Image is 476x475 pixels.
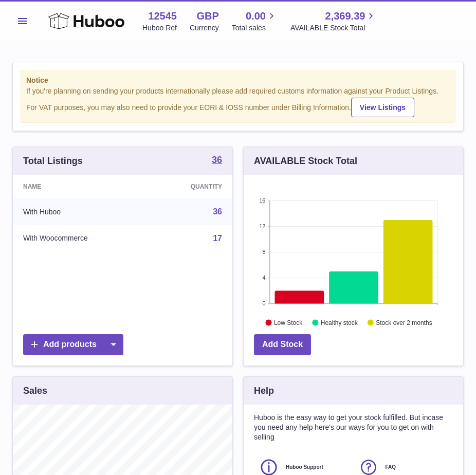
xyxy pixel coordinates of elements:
strong: 36 [212,155,222,165]
text: Low Stock [274,319,303,326]
h3: Sales [23,385,47,397]
span: 2,369.39 [325,9,365,23]
text: 4 [262,275,265,281]
div: If you're planning on sending your products internationally please add required customs informati... [26,86,450,117]
th: Name [13,175,149,198]
a: 36 [213,207,222,216]
td: With Woocommerce [13,225,149,252]
text: 16 [259,197,265,204]
th: Quantity [149,175,232,198]
div: Currency [190,23,219,33]
h3: Total Listings [23,155,83,167]
td: With Huboo [13,198,149,225]
a: Add Stock [254,334,311,355]
a: 17 [213,234,222,243]
a: 36 [212,155,222,167]
h3: AVAILABLE Stock Total [254,155,357,167]
p: Huboo is the easy way to get your stock fulfilled. But incase you need any help here's our ways f... [254,413,453,442]
text: 0 [262,300,265,306]
strong: 12545 [148,9,177,23]
a: 2,369.39 AVAILABLE Stock Total [290,9,377,33]
text: 12 [259,223,265,229]
text: Healthy stock [321,319,358,326]
span: AVAILABLE Stock Total [290,23,377,33]
text: 8 [262,249,265,255]
div: Huboo Ref [142,23,177,33]
strong: Notice [26,76,450,85]
span: FAQ [386,464,396,471]
a: View Listings [351,98,414,117]
h3: Help [254,385,274,397]
a: Add products [23,334,123,355]
a: 0.00 Total sales [232,9,278,33]
span: Total sales [232,23,278,33]
text: Stock over 2 months [376,319,432,326]
strong: GBP [196,9,218,23]
span: 0.00 [246,9,266,23]
span: Huboo Support [286,464,323,471]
